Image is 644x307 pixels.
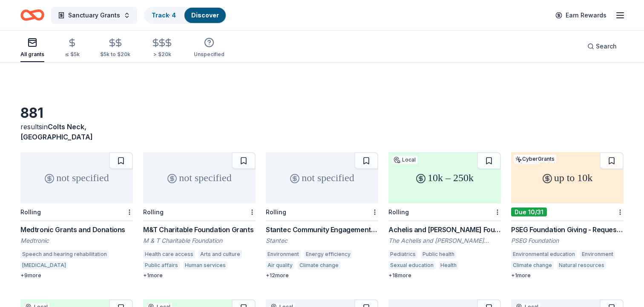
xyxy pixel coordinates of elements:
div: + 1 more [511,272,624,279]
div: Medtronic [20,236,133,245]
div: Unspecified [194,51,224,58]
div: Speech and hearing rehabilitation [20,250,109,259]
div: Health care access [143,250,195,259]
div: 881 [20,105,133,122]
div: results [20,122,133,142]
div: The Achelis and [PERSON_NAME] Foundation [388,236,501,245]
div: Human services [183,261,227,270]
a: Earn Rewards [550,8,612,23]
div: [MEDICAL_DATA] [20,261,68,270]
a: Discover [191,11,219,19]
a: not specifiedRollingStantec Community Engagement GrantStantecEnvironmentEnergy efficiencyAir qual... [266,152,378,279]
div: Rolling [388,208,409,216]
div: CyberGrants [514,155,556,163]
div: + 18 more [388,272,501,279]
div: Sexual education [388,261,435,270]
div: Stantec [266,236,378,245]
div: Health [439,261,458,270]
div: Rolling [143,208,164,216]
div: Rolling [20,208,41,216]
div: Climate change [511,261,554,270]
a: Track· 4 [152,11,176,19]
div: Environment [266,250,301,259]
div: All grants [20,51,44,58]
div: Energy efficiency [304,250,352,259]
div: + 9 more [20,272,133,279]
button: Search [581,38,624,55]
div: Public affairs [143,261,180,270]
div: 10k – 250k [388,152,501,203]
a: not specifiedRollingM&T Charitable Foundation GrantsM & T Charitable FoundationHealth care access... [143,152,256,279]
div: + 12 more [266,272,378,279]
div: Public health [421,250,456,259]
span: Sanctuary Grants [68,10,120,20]
div: not specified [143,152,256,203]
a: not specifiedRollingMedtronic Grants and DonationsMedtronicSpeech and hearing rehabilitation[MEDI... [20,152,133,279]
a: up to 10kLocalCyberGrantsDue 10/31PSEG Foundation Giving - Requests for FundingPSEG FoundationEnv... [511,152,624,279]
a: Home [20,5,44,25]
div: PSEG Foundation [511,236,624,245]
span: in [20,122,93,141]
button: ≤ $5k [65,34,80,62]
div: Environment [580,250,615,259]
span: Colts Neck, [GEOGRAPHIC_DATA] [20,122,93,141]
div: Stantec Community Engagement Grant [266,225,378,235]
div: Natural resources [557,261,606,270]
div: Local [392,156,417,164]
div: PSEG Foundation Giving - Requests for Funding [511,225,624,235]
div: + 1 more [143,272,256,279]
div: Due 10/31 [511,208,547,216]
div: Medtronic Grants and Donations [20,225,133,235]
div: Climate change [298,261,340,270]
div: M & T Charitable Foundation [143,236,256,245]
div: Achelis and [PERSON_NAME] Foundation Grant [388,225,501,235]
span: Search [596,41,617,51]
div: $5k to $20k [100,51,130,58]
div: M&T Charitable Foundation Grants [143,225,256,235]
div: Rolling [266,208,286,216]
div: ≤ $5k [65,51,80,58]
a: 10k – 250kLocalRollingAchelis and [PERSON_NAME] Foundation GrantThe Achelis and [PERSON_NAME] Fou... [388,152,501,279]
button: $5k to $20k [100,34,130,62]
div: not specified [20,152,133,203]
div: Environmental education [511,250,577,259]
button: Sanctuary Grants [51,7,137,24]
div: Air quality [266,261,294,270]
div: > $20k [151,51,173,58]
button: Unspecified [194,34,224,62]
div: Pediatrics [388,250,417,259]
div: Arts and culture [198,250,242,259]
div: up to 10k [511,152,624,203]
button: Track· 4Discover [144,7,227,24]
button: > $20k [151,34,173,62]
div: not specified [266,152,378,203]
button: All grants [20,34,44,62]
